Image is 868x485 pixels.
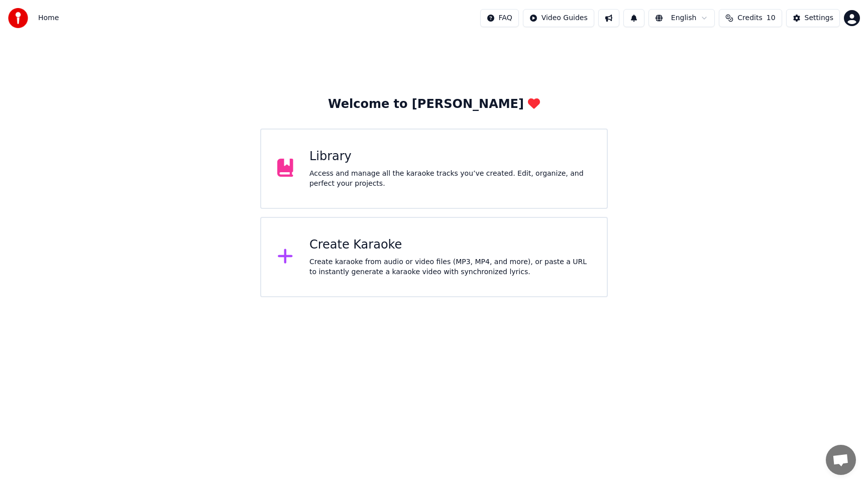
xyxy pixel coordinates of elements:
[309,149,591,165] div: Library
[719,9,782,27] button: Credits10
[309,169,591,189] div: Access and manage all the karaoke tracks you’ve created. Edit, organize, and perfect your projects.
[805,13,833,23] div: Settings
[38,13,59,23] span: Home
[328,96,540,112] div: Welcome to [PERSON_NAME]
[38,13,59,23] nav: breadcrumb
[786,9,840,27] button: Settings
[737,13,762,23] span: Credits
[8,8,28,28] img: youka
[480,9,519,27] button: FAQ
[767,13,776,23] span: 10
[523,9,594,27] button: Video Guides
[309,257,591,277] div: Create karaoke from audio or video files (MP3, MP4, and more), or paste a URL to instantly genera...
[826,445,856,475] a: Open chat
[309,237,591,253] div: Create Karaoke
